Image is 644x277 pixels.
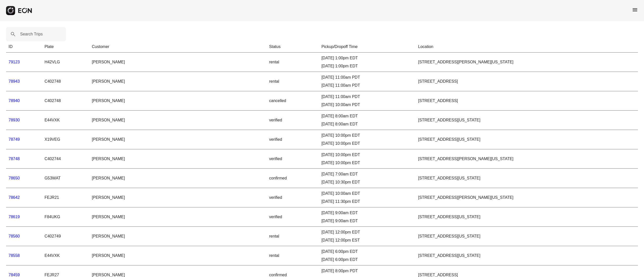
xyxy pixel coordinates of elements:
[321,199,413,205] div: [DATE] 11:30pm EDT
[321,152,413,158] div: [DATE] 10:00pm EDT
[321,82,413,88] div: [DATE] 11:00am PDT
[42,246,89,265] td: E44VXK
[267,207,319,227] td: verified
[321,191,413,197] div: [DATE] 10:00am EDT
[42,53,89,72] td: H42VLG
[416,41,638,53] th: Location
[42,207,89,227] td: F84UKG
[321,210,413,216] div: [DATE] 9:00am EDT
[89,149,267,169] td: [PERSON_NAME]
[416,188,638,207] td: [STREET_ADDRESS][PERSON_NAME][US_STATE]
[267,130,319,149] td: verified
[9,99,20,103] a: 78940
[267,91,319,111] td: cancelled
[89,111,267,130] td: [PERSON_NAME]
[9,157,20,161] a: 78748
[9,195,20,200] a: 78642
[321,141,413,147] div: [DATE] 10:00pm EDT
[416,130,638,149] td: [STREET_ADDRESS][US_STATE]
[321,229,413,235] div: [DATE] 12:00pm EDT
[321,171,413,177] div: [DATE] 7:00am EDT
[42,227,89,246] td: C402749
[321,257,413,263] div: [DATE] 6:00pm EDT
[321,121,413,127] div: [DATE] 8:00am EDT
[89,169,267,188] td: [PERSON_NAME]
[321,94,413,100] div: [DATE] 11:00am PDT
[267,149,319,169] td: verified
[321,268,413,274] div: [DATE] 8:00pm PDT
[267,246,319,265] td: rental
[9,60,20,64] a: 79123
[321,249,413,255] div: [DATE] 6:00pm EDT
[42,169,89,188] td: G53WAT
[9,253,20,258] a: 78558
[632,7,638,13] span: menu
[42,111,89,130] td: E44VXK
[321,63,413,69] div: [DATE] 1:00pm EDT
[267,188,319,207] td: verified
[9,273,20,277] a: 78459
[416,91,638,111] td: [STREET_ADDRESS]
[9,215,20,219] a: 78619
[321,160,413,166] div: [DATE] 10:00pm EDT
[89,41,267,53] th: Customer
[6,41,42,53] th: ID
[321,74,413,80] div: [DATE] 11:00am PDT
[321,179,413,185] div: [DATE] 10:30pm EDT
[267,53,319,72] td: rental
[321,237,413,243] div: [DATE] 12:00pm EST
[89,188,267,207] td: [PERSON_NAME]
[9,234,20,238] a: 78560
[321,132,413,138] div: [DATE] 10:00pm EDT
[89,227,267,246] td: [PERSON_NAME]
[416,169,638,188] td: [STREET_ADDRESS][US_STATE]
[9,176,20,180] a: 78650
[416,53,638,72] td: [STREET_ADDRESS][PERSON_NAME][US_STATE]
[89,91,267,111] td: [PERSON_NAME]
[321,55,413,61] div: [DATE] 1:00pm EDT
[42,72,89,91] td: C402748
[42,130,89,149] td: X19VEG
[267,72,319,91] td: rental
[416,111,638,130] td: [STREET_ADDRESS][US_STATE]
[321,102,413,108] div: [DATE] 10:00am PDT
[9,137,20,142] a: 78749
[416,227,638,246] td: [STREET_ADDRESS][US_STATE]
[89,72,267,91] td: [PERSON_NAME]
[9,118,20,122] a: 78930
[42,41,89,53] th: Plate
[267,111,319,130] td: verified
[89,246,267,265] td: [PERSON_NAME]
[267,169,319,188] td: confirmed
[89,130,267,149] td: [PERSON_NAME]
[42,149,89,169] td: C402744
[416,246,638,265] td: [STREET_ADDRESS][US_STATE]
[42,188,89,207] td: FEJR21
[321,113,413,119] div: [DATE] 8:00am EDT
[416,207,638,227] td: [STREET_ADDRESS][US_STATE]
[267,227,319,246] td: rental
[267,41,319,53] th: Status
[89,207,267,227] td: [PERSON_NAME]
[89,53,267,72] td: [PERSON_NAME]
[42,91,89,111] td: C402748
[9,79,20,83] a: 78943
[416,149,638,169] td: [STREET_ADDRESS][PERSON_NAME][US_STATE]
[321,218,413,224] div: [DATE] 9:00am EDT
[20,31,43,37] label: Search Trips
[319,41,416,53] th: Pickup/Dropoff Time
[416,72,638,91] td: [STREET_ADDRESS]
